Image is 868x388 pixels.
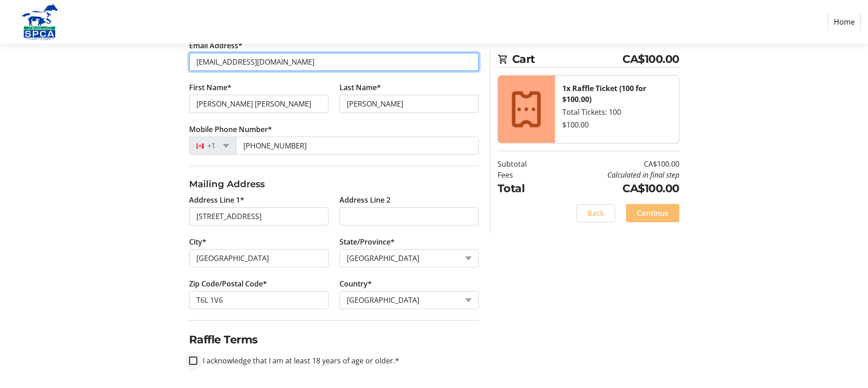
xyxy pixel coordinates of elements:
input: Address [189,207,329,225]
td: Total [498,180,550,197]
button: Continue [626,204,679,222]
td: Calculated in final step [550,169,679,180]
label: State/Province* [339,236,395,247]
span: CA$100.00 [622,51,679,67]
label: Country* [339,278,372,289]
input: Zip or Postal Code [189,291,329,309]
label: Last Name* [339,82,381,93]
span: Cart [512,51,623,67]
td: Subtotal [498,158,550,169]
td: Fees [498,169,550,180]
label: Address Line 1* [189,194,244,205]
label: I acknowledge that I am at least 18 years of age or older.* [197,355,399,366]
h3: Mailing Address [189,177,479,191]
a: Home [828,13,861,31]
input: City [189,249,329,267]
div: $100.00 [562,119,672,130]
img: Alberta SPCA's Logo [7,4,72,40]
td: CA$100.00 [550,158,679,169]
span: Back [587,208,604,219]
label: Address Line 2 [339,194,390,205]
span: Continue [637,208,668,219]
div: Total Tickets: 100 [562,107,672,117]
label: Email Address* [189,40,242,51]
label: City* [189,236,206,247]
label: Zip Code/Postal Code* [189,278,267,289]
input: (506) 234-5678 [236,137,479,155]
button: Back [576,204,615,222]
h2: Raffle Terms [189,332,479,348]
strong: 1x Raffle Ticket (100 for $100.00) [562,83,646,104]
label: First Name* [189,82,231,93]
label: Mobile Phone Number* [189,124,272,135]
td: CA$100.00 [550,180,679,197]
